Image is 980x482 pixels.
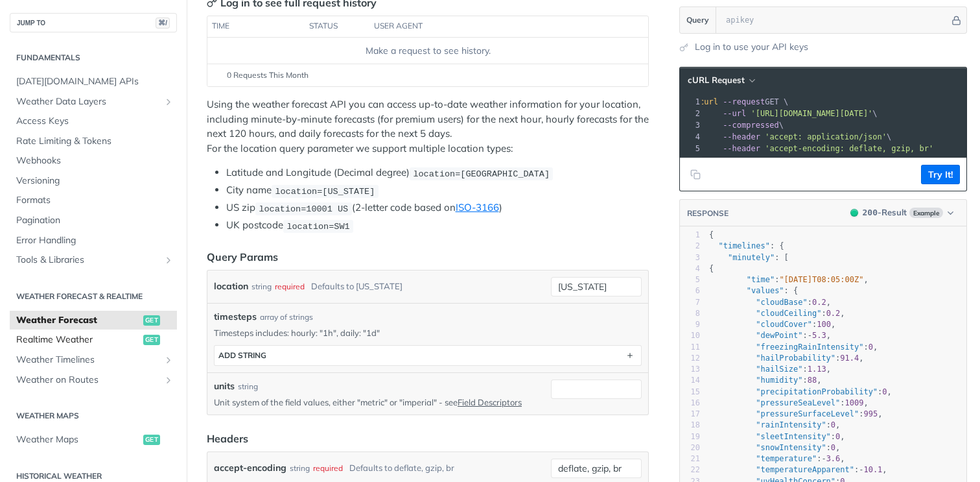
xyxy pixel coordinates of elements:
button: Show subpages for Weather on Routes [163,375,174,385]
div: 2 [680,108,702,119]
a: Weather on RoutesShow subpages for Weather on Routes [10,370,177,390]
th: user agent [369,16,622,37]
span: "hailSize" [756,365,802,374]
div: 10 [680,330,700,341]
span: : , [709,432,845,441]
span: "temperature" [756,454,817,463]
label: location [214,277,248,296]
span: "[DATE]T08:05:00Z" [779,275,863,284]
span: get [143,315,160,326]
span: 'accept: application/json' [765,132,887,141]
button: Show subpages for Weather Data Layers [163,97,174,107]
a: Field Descriptors [458,397,522,407]
span: : , [709,443,840,452]
span: : , [709,320,835,329]
span: "dewPoint" [756,331,802,340]
a: Weather TimelinesShow subpages for Weather Timelines [10,350,177,370]
div: 13 [680,364,700,375]
a: Weather Forecastget [10,311,177,330]
div: 11 [680,342,700,353]
span: Error Handling [16,234,174,247]
a: Weather Data LayersShow subpages for Weather Data Layers [10,92,177,112]
span: get [143,335,160,345]
span: Versioning [16,175,174,187]
span: : { [709,286,798,295]
span: location=SW1 [286,221,349,231]
a: Rate Limiting & Tokens [10,132,177,151]
span: Weather Forecast [16,314,140,327]
span: Webhooks [16,154,174,167]
div: 3 [680,252,700,263]
div: 17 [680,409,700,420]
span: "rainIntensity" [756,420,826,429]
button: JUMP TO⌘/ [10,13,177,32]
button: RESPONSE [686,207,729,220]
p: Unit system of the field values, either "metric" or "imperial" - see [214,396,546,408]
div: Make a request to see history. [213,44,643,58]
span: { [709,230,714,239]
a: Access Keys [10,112,177,131]
button: ADD string [215,346,641,365]
span: - [859,465,863,474]
span: { [709,264,714,273]
span: "humidity" [756,376,802,385]
a: Versioning [10,171,177,191]
span: \ [699,121,784,130]
span: Access Keys [16,115,174,128]
span: "temperatureApparent" [756,465,854,474]
span: cURL Request [688,75,745,86]
span: : , [709,454,845,463]
div: 12 [680,353,700,364]
span: "cloudCeiling" [756,309,821,318]
span: Example [909,208,943,218]
button: 200200-ResultExample [844,206,960,219]
span: : , [709,365,831,374]
span: 200 [850,209,858,217]
span: '[URL][DOMAIN_NAME][DATE]' [751,109,872,118]
button: Copy to clipboard [686,165,705,184]
span: : , [709,465,887,474]
span: "snowIntensity" [756,443,826,452]
span: "freezingRainIntensity" [756,343,863,352]
div: 2 [680,241,700,252]
label: accept-encoding [214,459,286,477]
span: 10.1 [863,465,882,474]
span: Realtime Weather [16,333,140,346]
div: 3 [680,119,702,131]
span: "time" [747,275,775,284]
h2: Fundamentals [10,52,177,64]
span: "hailProbability" [756,354,835,363]
span: : , [709,354,864,363]
div: Defaults to deflate, gzip, br [349,459,454,477]
span: 88 [808,376,817,385]
a: Webhooks [10,151,177,171]
span: - [821,454,826,463]
div: 4 [680,263,700,274]
span: [DATE][DOMAIN_NAME] APIs [16,75,174,88]
span: 0 [882,387,887,396]
p: Timesteps includes: hourly: "1h", daily: "1d" [214,327,642,339]
span: --header [723,144,760,153]
span: --url [723,109,746,118]
span: Rate Limiting & Tokens [16,135,174,148]
div: 21 [680,453,700,464]
span: \ [699,109,878,118]
span: \ [699,132,891,141]
a: Formats [10,191,177,210]
div: ADD string [218,350,266,360]
a: Log in to use your API keys [695,40,808,54]
span: 5.3 [812,331,826,340]
span: location=[GEOGRAPHIC_DATA] [413,169,550,178]
div: Query Params [207,249,278,265]
span: 91.4 [840,354,859,363]
span: Pagination [16,214,174,227]
span: 100 [817,320,831,329]
span: : , [709,309,845,318]
div: string [251,277,272,296]
div: 20 [680,442,700,453]
div: 7 [680,297,700,308]
h2: Weather Forecast & realtime [10,291,177,302]
span: 0.2 [826,309,841,318]
span: location=[US_STATE] [275,186,375,196]
span: : , [709,275,869,284]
